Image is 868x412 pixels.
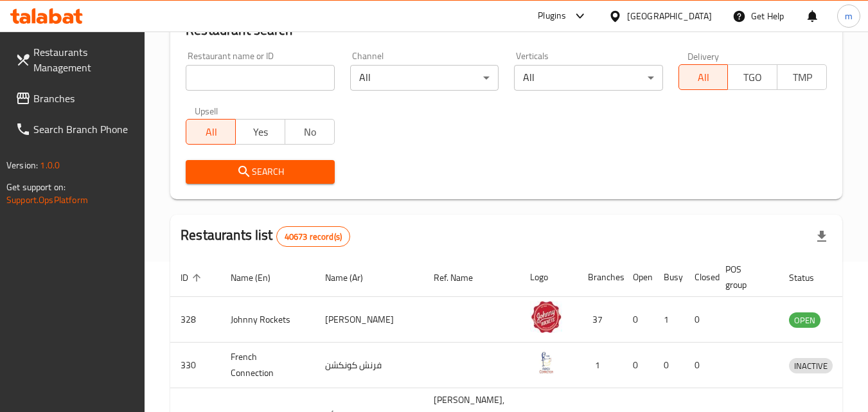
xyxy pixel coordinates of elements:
[538,8,566,24] div: Plugins
[220,297,315,343] td: Johnny Rockets
[196,164,324,180] span: Search
[623,258,653,297] th: Open
[514,65,662,91] div: All
[33,121,135,137] span: Search Branch Phone
[530,301,562,333] img: Johnny Rockets
[520,258,578,297] th: Logo
[325,270,380,285] span: Name (Ar)
[684,297,715,343] td: 0
[220,343,315,388] td: French Connection
[5,114,145,145] a: Search Branch Phone
[845,9,853,23] span: m
[33,44,135,75] span: Restaurants Management
[290,123,330,141] span: No
[733,68,772,87] span: TGO
[186,160,334,184] button: Search
[684,258,715,297] th: Closed
[186,65,334,91] input: Search for restaurant name or ID..
[170,297,220,343] td: 328
[170,343,220,388] td: 330
[627,9,712,23] div: [GEOGRAPHIC_DATA]
[578,343,623,388] td: 1
[231,270,287,285] span: Name (En)
[6,179,66,195] span: Get support on:
[235,119,285,145] button: Yes
[783,68,822,87] span: TMP
[530,346,562,379] img: French Connection
[186,119,236,145] button: All
[578,258,623,297] th: Branches
[687,51,720,60] label: Delivery
[241,123,280,141] span: Yes
[578,297,623,343] td: 37
[181,270,205,285] span: ID
[186,21,827,40] h2: Restaurant search
[678,64,729,90] button: All
[684,343,715,388] td: 0
[6,192,88,208] a: Support.OpsPlatform
[653,258,684,297] th: Busy
[653,297,684,343] td: 1
[181,226,350,247] h2: Restaurants list
[777,64,827,90] button: TMP
[40,157,60,174] span: 1.0.0
[684,68,723,87] span: All
[191,123,231,141] span: All
[789,359,833,373] span: INACTIVE
[315,343,423,388] td: فرنش كونكشن
[434,270,490,285] span: Ref. Name
[727,64,777,90] button: TGO
[195,106,218,115] label: Upsell
[33,91,135,106] span: Branches
[789,312,820,328] div: OPEN
[623,297,653,343] td: 0
[653,343,684,388] td: 0
[277,231,350,243] span: 40673 record(s)
[276,226,350,247] div: Total records count
[789,270,831,285] span: Status
[623,343,653,388] td: 0
[285,119,335,145] button: No
[5,83,145,114] a: Branches
[6,157,38,174] span: Version:
[5,37,145,83] a: Restaurants Management
[806,221,837,252] div: Export file
[789,313,820,328] span: OPEN
[725,262,763,292] span: POS group
[315,297,423,343] td: [PERSON_NAME]
[350,65,499,91] div: All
